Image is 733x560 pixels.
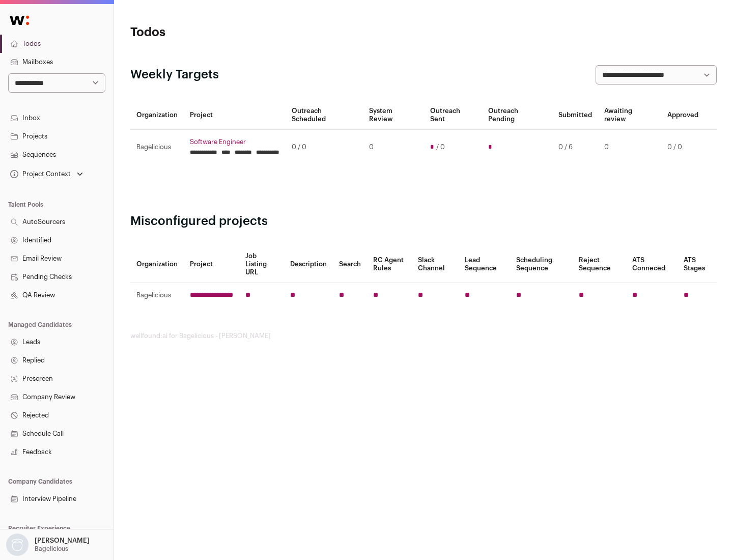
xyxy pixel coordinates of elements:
[573,246,627,283] th: Reject Sequence
[598,101,661,130] th: Awaiting review
[130,130,184,165] td: Bagelicious
[363,101,424,130] th: System Review
[552,101,598,130] th: Submitted
[239,246,284,283] th: Job Listing URL
[184,246,239,283] th: Project
[459,246,510,283] th: Lead Sequence
[8,167,85,181] button: Open dropdown
[190,138,279,146] a: Software Engineer
[363,130,424,165] td: 0
[130,213,717,230] h2: Misconfigured projects
[367,246,411,283] th: RC Agent Rules
[412,246,459,283] th: Slack Channel
[333,246,367,283] th: Search
[284,246,333,283] th: Description
[4,10,35,31] img: Wellfound
[6,534,29,556] img: nopic.png
[35,537,90,545] p: [PERSON_NAME]
[436,143,445,151] span: / 0
[286,130,363,165] td: 0 / 0
[424,101,483,130] th: Outreach Sent
[552,130,598,165] td: 0 / 6
[130,67,219,83] h2: Weekly Targets
[184,101,286,130] th: Project
[130,101,184,130] th: Organization
[130,246,184,283] th: Organization
[661,130,704,165] td: 0 / 0
[286,101,363,130] th: Outreach Scheduled
[4,534,92,556] button: Open dropdown
[8,170,71,178] div: Project Context
[598,130,661,165] td: 0
[510,246,573,283] th: Scheduling Sequence
[130,24,326,41] h1: Todos
[626,246,677,283] th: ATS Conneced
[35,545,68,553] p: Bagelicious
[130,332,717,340] footer: wellfound:ai for Bagelicious - [PERSON_NAME]
[661,101,704,130] th: Approved
[130,283,184,308] td: Bagelicious
[482,101,552,130] th: Outreach Pending
[678,246,717,283] th: ATS Stages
